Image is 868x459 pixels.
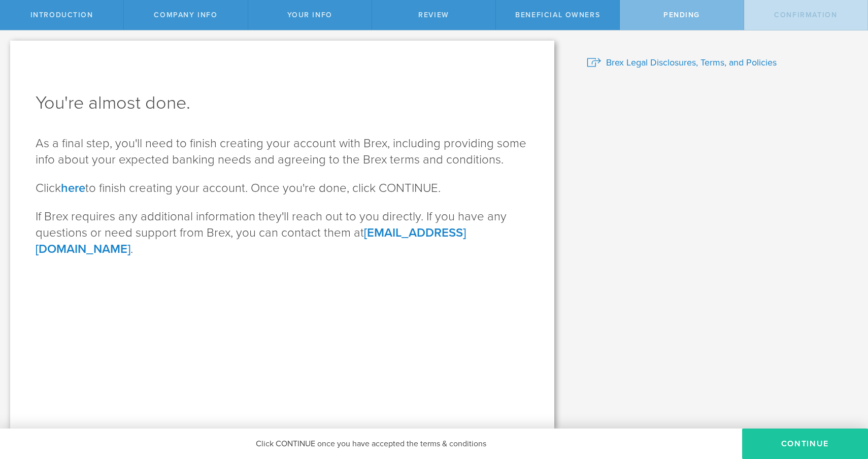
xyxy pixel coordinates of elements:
[287,11,332,19] span: Your Info
[774,11,837,19] span: Confirmation
[154,11,217,19] span: Company Info
[36,136,529,168] p: As a final step, you'll need to finish creating your account with Brex, including providing some ...
[587,56,853,69] a: Brex Legal Disclosures, Terms, and Policies
[663,11,700,19] span: Pending
[817,380,868,429] iframe: Chat Widget
[30,11,93,19] span: Introduction
[61,181,85,195] a: here
[515,11,600,19] span: Beneficial Owners
[36,91,529,115] h1: You're almost done.
[742,429,868,459] button: CONTINUE
[36,209,529,257] p: If Brex requires any additional information they'll reach out to you directly. If you have any qu...
[606,56,777,69] span: Brex Legal Disclosures, Terms, and Policies
[36,180,529,196] p: Click to finish creating your account. Once you're done, click CONTINUE.
[418,11,449,19] span: Review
